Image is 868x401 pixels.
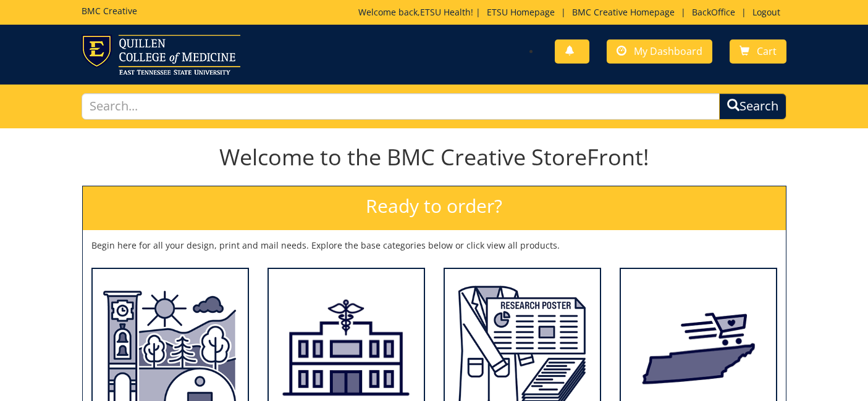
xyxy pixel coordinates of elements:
[83,186,786,230] h2: Ready to order?
[730,39,786,64] a: Cart
[481,6,561,18] a: ETSU Homepage
[82,35,240,75] img: ETSU logo
[634,44,702,58] span: My Dashboard
[757,44,777,58] span: Cart
[82,6,137,15] h5: BMC Creative
[746,6,786,18] a: Logout
[91,239,777,252] p: Begin here for all your design, print and mail needs. Explore the base categories below or click ...
[82,93,720,120] input: Search...
[566,6,681,18] a: BMC Creative Homepage
[607,39,712,64] a: My Dashboard
[686,6,741,18] a: BackOffice
[358,6,786,19] p: Welcome back, ! | | | |
[719,93,786,120] button: Search
[420,6,471,18] a: ETSU Health
[82,145,786,170] h1: Welcome to the BMC Creative StoreFront!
